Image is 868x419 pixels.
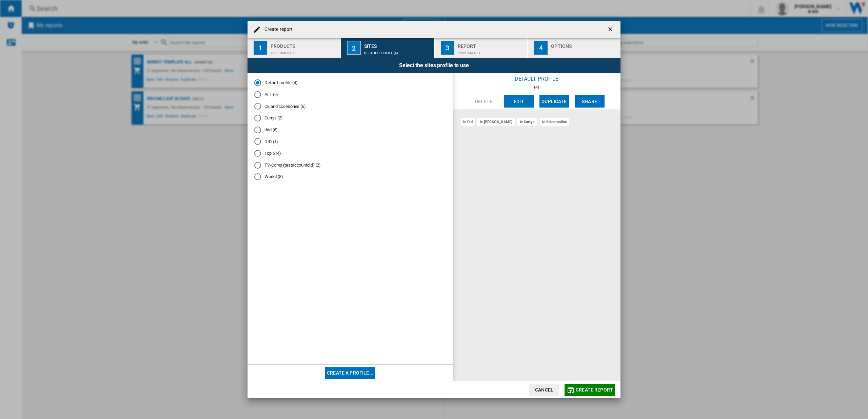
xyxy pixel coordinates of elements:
button: Cancel [529,384,559,396]
div: ie [PERSON_NAME] [477,118,515,126]
div: Default profile [453,73,620,85]
div: Sites [364,41,431,48]
md-radio-button: ddd (6) [254,127,446,133]
div: 1 [254,41,267,55]
div: ie did [460,118,475,126]
button: 1 Products 11 segments [248,38,341,58]
div: Price Matrix [458,48,525,55]
button: Share [575,95,605,108]
md-radio-button: TV-Comp (testaccountdid) (2) [254,162,446,168]
div: ie currys [517,118,537,126]
button: Create report [565,384,615,396]
div: 4 [534,41,548,55]
button: getI18NText('BUTTONS.CLOSE_DIALOG') [604,23,618,36]
div: Select the sites profile to use [248,58,620,73]
button: Duplicate [539,95,569,108]
div: ie selectonline [539,118,570,126]
button: 2 Sites Default profile (4) [341,38,434,58]
div: Products [271,41,337,48]
md-radio-button: DID (1) [254,138,446,145]
div: 11 segments [271,48,337,55]
div: 2 [347,41,361,55]
button: 3 Report Price Matrix [435,38,528,58]
md-radio-button: Top 5 (4) [254,150,446,157]
md-radio-button: CE and accesories (6) [254,103,446,110]
button: Delete [469,95,499,108]
div: 3 [441,41,454,55]
div: Options [551,41,618,48]
md-radio-button: Workit (8) [254,174,446,180]
md-radio-button: Default profile (4) [254,80,446,86]
h4: Create report [261,26,293,33]
button: Create a profile... [325,367,375,379]
div: Default profile (4) [364,48,431,55]
div: (4) [453,85,620,90]
ng-md-icon: getI18NText('BUTTONS.CLOSE_DIALOG') [607,26,615,34]
span: Create report [576,387,613,393]
div: Report [458,41,525,48]
button: Edit [504,95,534,108]
button: 4 Options [528,38,620,58]
md-radio-button: ALL (9) [254,91,446,98]
md-radio-button: Currys (2) [254,115,446,121]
